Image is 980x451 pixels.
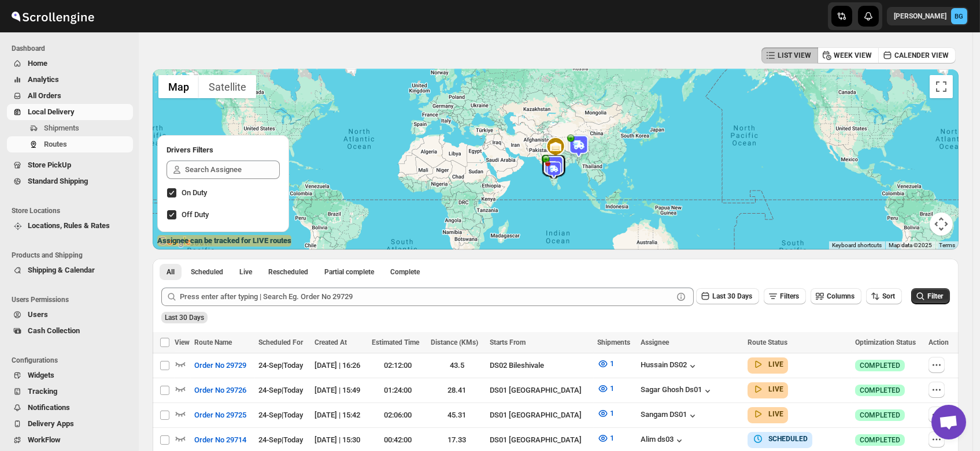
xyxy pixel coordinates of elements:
[930,75,953,98] button: Toggle fullscreen view
[860,435,900,445] span: COMPLETED
[315,338,347,346] span: Created At
[768,385,783,393] b: LIVE
[832,241,882,249] button: Keyboard shortcuts
[597,338,630,346] span: Shipments
[768,410,783,418] b: LIVE
[7,55,133,72] button: Home
[818,47,879,64] button: WEEK VIEW
[12,206,133,215] span: Store Locations
[610,384,614,393] span: 1
[165,314,204,322] span: Last 30 Days
[768,360,783,368] b: LIVE
[175,338,190,346] span: View
[7,136,133,152] button: Routes
[194,434,246,446] span: Order No 29714
[752,359,783,370] button: LIVE
[28,266,95,274] span: Shipping & Calendar
[590,379,621,398] button: 1
[752,433,808,445] button: SCHEDULED
[258,411,303,419] span: 24-Sep | Today
[199,75,256,98] button: Show satellite imagery
[191,267,223,277] span: Scheduled
[860,411,900,420] span: COMPLETED
[641,385,713,397] button: Sagar Ghosh Ds01
[748,338,787,346] span: Route Status
[28,91,61,100] span: All Orders
[28,75,59,84] span: Analytics
[780,292,799,300] span: Filters
[764,288,806,304] button: Filters
[315,434,365,446] div: [DATE] | 15:30
[258,386,303,394] span: 24-Sep | Today
[185,161,280,179] input: Search Assignee
[258,361,303,370] span: 24-Sep | Today
[167,144,280,156] h2: Drivers Filters
[490,360,590,371] div: DS02 Bileshivale
[258,435,303,444] span: 24-Sep | Today
[7,120,133,136] button: Shipments
[167,267,175,277] span: All
[7,367,133,383] button: Widgets
[610,434,614,442] span: 1
[7,400,133,416] button: Notifications
[927,292,943,300] span: Filter
[44,124,79,132] span: Shipments
[12,356,133,365] span: Configurations
[590,429,621,448] button: 1
[28,107,75,116] span: Local Delivery
[315,360,365,371] div: [DATE] | 16:26
[28,435,61,444] span: WorkFlow
[160,264,182,280] button: All routes
[641,435,685,446] div: Alim ds03
[7,262,133,278] button: Shipping & Calendar
[187,381,253,400] button: Order No 29726
[194,338,232,346] span: Route Name
[315,385,365,396] div: [DATE] | 15:49
[860,361,900,370] span: COMPLETED
[28,310,48,319] span: Users
[752,383,783,395] button: LIVE
[955,13,964,20] text: BG
[431,338,478,346] span: Distance (KMs)
[490,434,590,446] div: DS01 [GEOGRAPHIC_DATA]
[258,338,303,346] span: Scheduled For
[28,161,71,169] span: Store PickUp
[866,288,902,304] button: Sort
[372,338,419,346] span: Estimated Time
[182,210,209,219] span: Off Duty
[7,72,133,88] button: Analytics
[187,406,253,424] button: Order No 29725
[12,251,133,260] span: Products and Shipping
[894,12,946,21] p: [PERSON_NAME]
[194,360,246,371] span: Order No 29729
[887,7,968,25] button: User menu
[9,2,96,31] img: ScrollEngine
[28,387,57,396] span: Tracking
[28,403,70,412] span: Notifications
[641,410,698,422] button: Sangam DS01
[641,338,669,346] span: Assignee
[158,75,199,98] button: Show street map
[7,218,133,234] button: Locations, Rules & Rates
[156,234,194,249] a: Open this area in Google Maps (opens a new window)
[390,267,420,277] span: Complete
[28,59,47,68] span: Home
[855,338,916,346] span: Optimization Status
[194,409,246,421] span: Order No 29725
[182,188,207,197] span: On Duty
[7,383,133,400] button: Tracking
[28,326,80,335] span: Cash Collection
[882,292,895,300] span: Sort
[939,242,955,248] a: Terms (opens in new tab)
[194,385,246,396] span: Order No 29726
[641,360,698,372] button: Hussain DS02
[931,405,966,439] div: Open chat
[889,242,932,248] span: Map data ©2025
[372,360,424,371] div: 02:12:00
[712,292,752,300] span: Last 30 Days
[372,385,424,396] div: 01:24:00
[239,267,252,277] span: Live
[7,88,133,104] button: All Orders
[860,386,900,395] span: COMPLETED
